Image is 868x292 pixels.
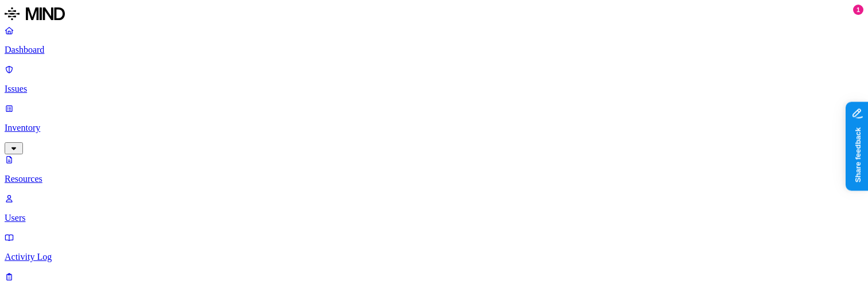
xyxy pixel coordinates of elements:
a: MIND [5,5,863,25]
p: Users [5,213,863,223]
img: MIND [5,5,65,23]
a: Issues [5,64,863,94]
p: Dashboard [5,45,863,55]
a: Resources [5,154,863,184]
p: Activity Log [5,252,863,262]
a: Dashboard [5,25,863,55]
a: Inventory [5,103,863,153]
a: Activity Log [5,232,863,262]
div: 1 [853,5,863,15]
p: Issues [5,84,863,94]
p: Resources [5,174,863,184]
a: Users [5,193,863,223]
p: Inventory [5,123,863,133]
